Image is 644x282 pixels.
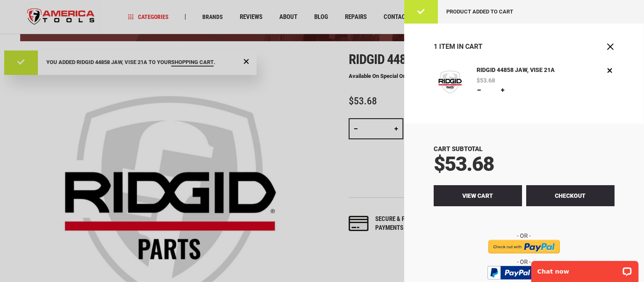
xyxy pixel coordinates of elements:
a: RIDGID 44858 JAW, VISE 21A [474,66,557,75]
iframe: LiveChat chat widget [526,255,644,282]
a: View Cart [434,185,522,206]
span: Item in Cart [439,43,482,51]
button: Checkout [526,185,615,206]
span: $53.68 [434,152,494,176]
span: 1 [434,43,437,51]
span: Product added to cart [446,8,513,15]
span: View Cart [463,192,493,199]
span: $53.68 [477,77,495,83]
a: RIDGID 44858 JAW, VISE 21A [434,66,466,101]
button: Close [606,43,615,51]
img: RIDGID 44858 JAW, VISE 21A [434,66,466,98]
span: Cart Subtotal [434,145,482,153]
